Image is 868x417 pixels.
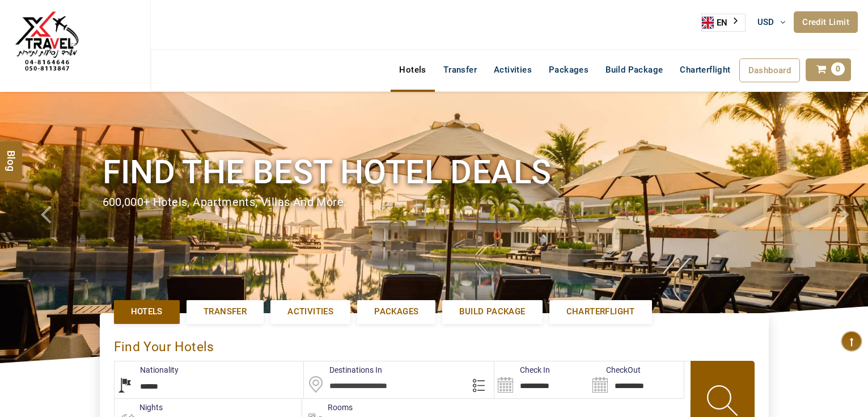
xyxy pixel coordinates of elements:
a: Charterflight [549,300,652,323]
a: 0 [806,58,851,81]
span: 0 [831,62,845,75]
a: Packages [540,58,597,81]
div: Language [701,14,746,32]
a: Activities [270,300,350,323]
div: 600,000+ hotels, apartments, villas and more. [103,194,766,210]
a: Transfer [187,300,264,323]
span: USD [757,17,774,27]
input: Search [494,361,589,398]
a: Hotels [391,58,434,81]
span: Hotels [131,306,163,318]
a: Credit Limit [794,11,858,33]
a: Hotels [114,300,180,323]
label: nights [114,402,163,413]
label: Nationality [115,364,179,376]
span: Packages [374,306,418,318]
label: CheckOut [589,364,641,376]
label: Check In [494,364,550,376]
div: Find Your Hotels [114,327,755,361]
a: Charterflight [671,58,739,81]
span: Build Package [459,306,525,318]
aside: Language selected: English [701,14,746,32]
span: Dashboard [748,65,791,75]
a: Activities [485,58,540,81]
h1: Find the best hotel deals [103,151,766,193]
span: Transfer [204,306,247,318]
a: Build Package [442,300,542,323]
input: Search [589,361,684,398]
label: Rooms [302,402,353,413]
a: EN [702,14,745,31]
span: Activities [287,306,333,318]
a: Build Package [597,58,671,81]
a: Packages [357,300,435,323]
img: The Royal Line Holidays [9,5,85,82]
span: Charterflight [566,306,635,318]
label: Destinations In [304,364,382,376]
span: Blog [4,150,19,159]
a: Transfer [435,58,485,81]
span: Charterflight [680,65,730,75]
